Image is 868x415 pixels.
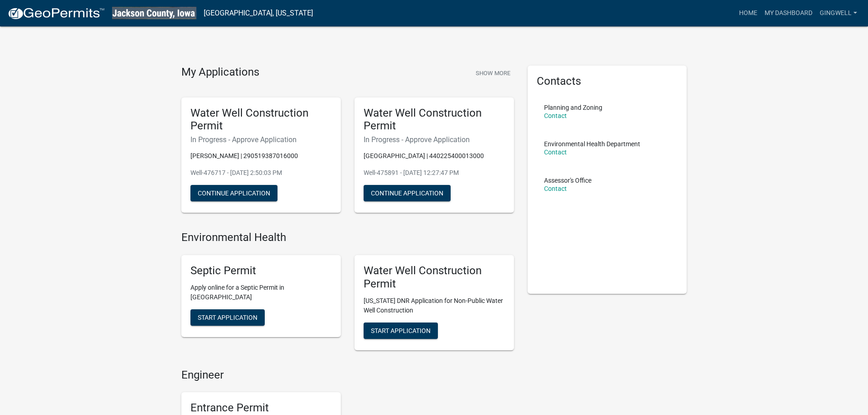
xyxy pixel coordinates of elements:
[181,231,514,244] h4: Environmental Health
[190,107,332,133] h5: Water Well Construction Permit
[364,151,505,161] p: [GEOGRAPHIC_DATA] | 440225400013000
[364,107,505,133] h5: Water Well Construction Permit
[364,264,505,291] h5: Water Well Construction Permit
[761,5,816,22] a: My Dashboard
[204,5,313,21] a: [GEOGRAPHIC_DATA], [US_STATE]
[181,66,259,79] h4: My Applications
[544,141,640,147] p: Environmental Health Department
[190,309,265,326] button: Start Application
[190,151,332,161] p: [PERSON_NAME] | 290519387016000
[198,313,257,321] span: Start Application
[364,296,505,315] p: [US_STATE] DNR Application for Non-Public Water Well Construction
[472,66,514,81] button: Show More
[364,168,505,178] p: Well-475891 - [DATE] 12:27:47 PM
[190,168,332,178] p: Well-476717 - [DATE] 2:50:03 PM
[816,5,861,22] a: gingwell
[364,185,451,201] button: Continue Application
[364,323,438,339] button: Start Application
[735,5,761,22] a: Home
[190,264,332,277] h5: Septic Permit
[537,75,678,88] h5: Contacts
[190,401,332,415] h5: Entrance Permit
[544,112,567,119] a: Contact
[190,283,332,302] p: Apply online for a Septic Permit in [GEOGRAPHIC_DATA]
[371,327,431,334] span: Start Application
[181,369,514,382] h4: Engineer
[190,135,332,144] h6: In Progress - Approve Application
[364,135,505,144] h6: In Progress - Approve Application
[112,7,196,19] img: Jackson County, Iowa
[544,104,602,111] p: Planning and Zoning
[544,177,591,184] p: Assessor's Office
[544,149,567,156] a: Contact
[544,185,567,192] a: Contact
[190,185,277,201] button: Continue Application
